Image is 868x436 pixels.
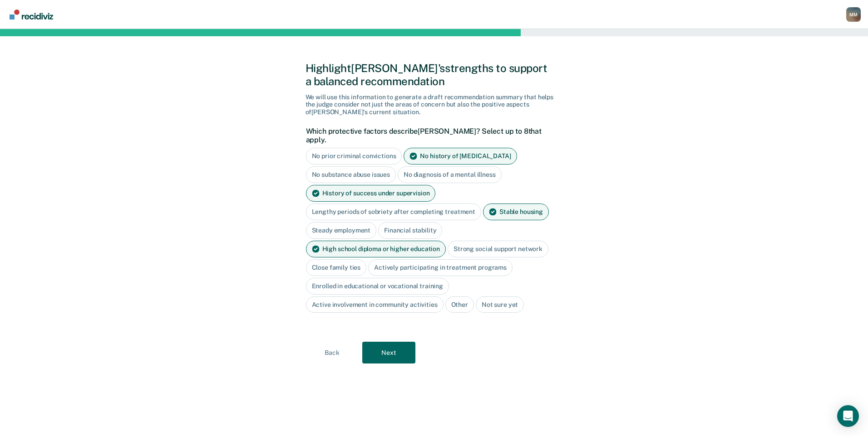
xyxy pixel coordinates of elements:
div: Actively participating in treatment programs [368,259,513,276]
div: No prior criminal convictions [306,148,402,165]
div: M M [846,7,861,22]
label: Which protective factors describe [PERSON_NAME] ? Select up to 8 that apply. [306,127,558,144]
div: Active involvement in community activities [306,296,444,313]
img: Recidiviz [10,10,53,19]
div: History of success under supervision [306,185,436,202]
div: Steady employment [306,222,377,239]
div: No diagnosis of a mental illness [398,166,502,183]
button: Back [306,342,359,363]
div: Lengthy periods of sobriety after completing treatment [306,203,481,220]
div: High school diploma or higher education [306,241,446,257]
div: Enrolled in educational or vocational training [306,278,449,295]
div: Not sure yet [476,296,524,313]
div: Stable housing [483,203,549,220]
div: Highlight [PERSON_NAME]'s strengths to support a balanced recommendation [306,62,563,88]
div: No history of [MEDICAL_DATA] [404,148,517,165]
div: Financial stability [378,222,442,239]
div: Other [445,296,474,313]
div: Close family ties [306,259,367,276]
div: We will use this information to generate a draft recommendation summary that helps the judge cons... [306,93,563,116]
div: Strong social support network [448,241,548,257]
button: Next [362,342,415,363]
button: Profile dropdown button [846,7,861,22]
div: Open Intercom Messenger [837,405,859,427]
div: No substance abuse issues [306,166,396,183]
